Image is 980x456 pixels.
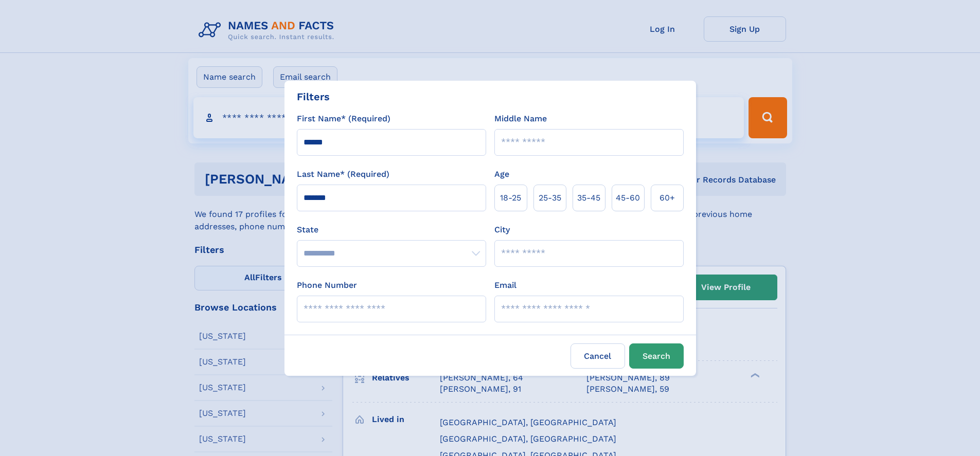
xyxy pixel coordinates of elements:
[660,192,675,204] span: 60+
[494,113,547,125] label: Middle Name
[629,343,684,369] button: Search
[500,192,521,204] span: 18‑25
[297,113,390,125] label: First Name* (Required)
[494,279,516,291] label: Email
[616,192,640,204] span: 45‑60
[297,224,486,236] label: State
[577,192,600,204] span: 35‑45
[297,89,330,104] div: Filters
[297,168,389,180] label: Last Name* (Required)
[571,343,625,369] label: Cancel
[539,192,561,204] span: 25‑35
[494,224,510,236] label: City
[494,168,509,180] label: Age
[297,279,357,291] label: Phone Number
